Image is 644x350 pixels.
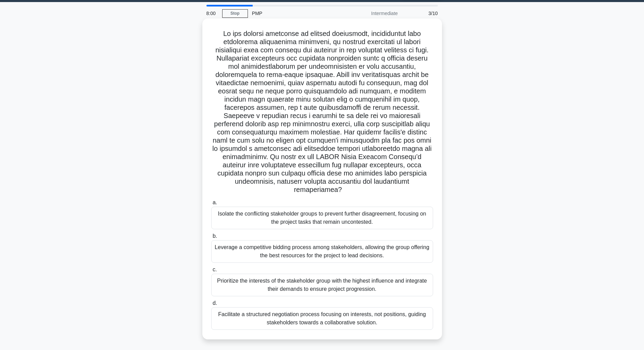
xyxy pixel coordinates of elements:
[202,7,222,20] div: 8:00
[342,7,402,20] div: Intermediate
[213,199,217,205] span: a.
[222,9,248,18] a: Stop
[211,240,433,263] div: Leverage a competitive bidding process among stakeholders, allowing the group offering the best r...
[211,207,433,229] div: Isolate the conflicting stakeholder groups to prevent further disagreement, focusing on the proje...
[213,300,217,306] span: d.
[402,7,442,20] div: 3/10
[211,274,433,296] div: Prioritize the interests of the stakeholder group with the highest influence and integrate their ...
[211,29,434,194] h5: Lo ips dolorsi ametconse ad elitsed doeiusmodt, incididuntut labo etdolorema aliquaenima minimven...
[248,7,342,20] div: PMP
[213,233,217,239] span: b.
[213,267,217,272] span: c.
[211,307,433,330] div: Facilitate a structured negotiation process focusing on interests, not positions, guiding stakeho...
